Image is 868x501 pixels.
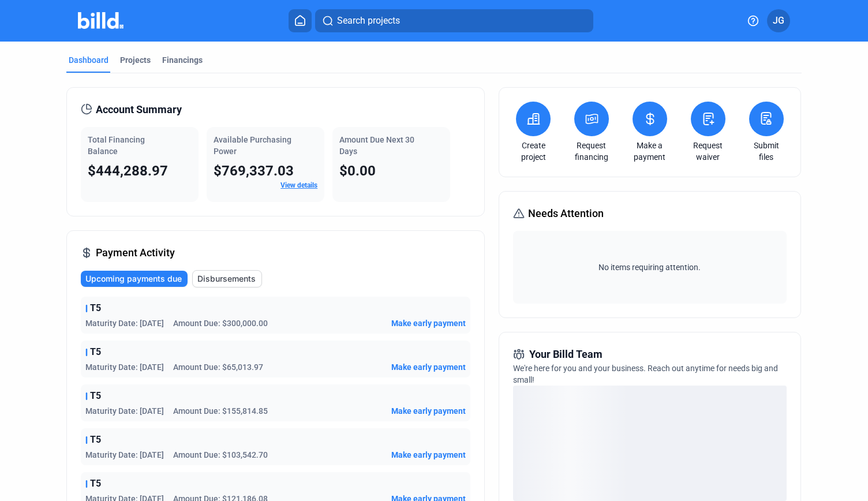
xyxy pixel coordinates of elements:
[85,273,182,285] span: Upcoming payments due
[90,477,101,491] span: T5
[513,364,778,384] span: We're here for you and your business. Reach out anytime for needs big and small!
[78,12,124,29] img: Billd Company Logo
[85,449,164,461] span: Maturity Date: [DATE]
[192,270,262,287] button: Disbursements
[630,140,670,163] a: Make a payment
[391,361,466,373] button: Make early payment
[197,273,256,285] span: Disbursements
[767,9,790,32] button: JG
[391,317,466,329] button: Make early payment
[90,345,101,359] span: T5
[746,140,787,163] a: Submit files
[90,389,101,403] span: T5
[518,261,782,273] span: No items requiring attention.
[81,271,188,287] button: Upcoming payments due
[173,361,263,373] span: Amount Due: $65,013.97
[96,102,182,118] span: Account Summary
[571,140,612,163] a: Request financing
[90,433,101,447] span: T5
[391,449,466,461] button: Make early payment
[173,405,268,417] span: Amount Due: $155,814.85
[120,54,151,66] div: Projects
[391,405,466,417] button: Make early payment
[688,140,728,163] a: Request waiver
[513,386,787,501] div: loading
[214,135,291,156] span: Available Purchasing Power
[528,205,604,222] span: Needs Attention
[96,245,175,261] span: Payment Activity
[85,361,164,373] span: Maturity Date: [DATE]
[162,54,203,66] div: Financings
[529,346,603,362] span: Your Billd Team
[69,54,108,66] div: Dashboard
[85,405,164,417] span: Maturity Date: [DATE]
[85,317,164,329] span: Maturity Date: [DATE]
[214,163,294,179] span: $769,337.03
[337,14,400,28] span: Search projects
[280,181,317,189] a: View details
[173,449,268,461] span: Amount Due: $103,542.70
[315,9,593,32] button: Search projects
[339,163,376,179] span: $0.00
[773,14,784,28] span: JG
[173,317,268,329] span: Amount Due: $300,000.00
[513,140,553,163] a: Create project
[90,301,101,315] span: T5
[88,163,168,179] span: $444,288.97
[339,135,414,156] span: Amount Due Next 30 Days
[88,135,145,156] span: Total Financing Balance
